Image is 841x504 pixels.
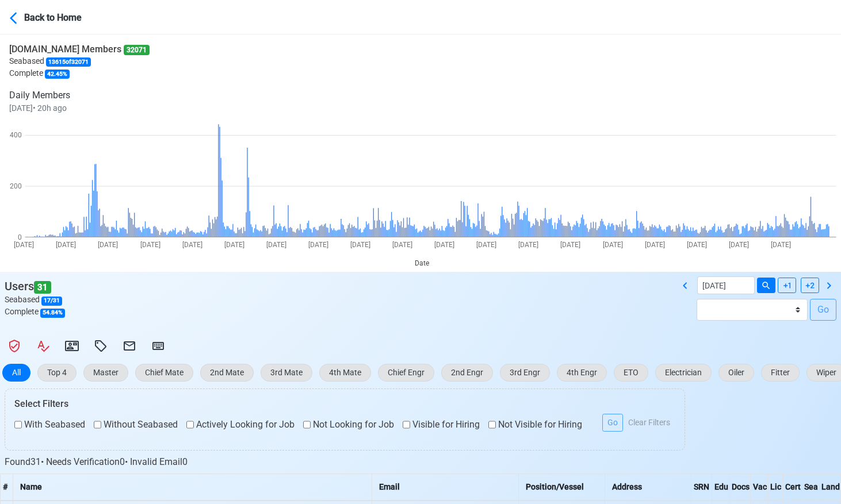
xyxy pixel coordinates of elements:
span: 13615 of 32071 [46,57,91,67]
th: Sea [801,474,819,501]
p: Complete [9,67,150,79]
text: [DATE] [14,241,34,249]
button: 3rd Mate [261,364,312,382]
text: [DATE] [771,241,791,249]
button: Chief Engr [378,364,434,382]
th: Edu [712,474,729,501]
text: [DATE] [729,241,749,249]
th: SRN [691,474,712,501]
button: Top 4 [37,364,77,382]
text: 400 [10,131,22,139]
span: 17 / 31 [41,297,62,306]
text: 200 [10,182,22,190]
button: 4th Engr [557,364,607,382]
span: 32071 [124,45,150,55]
th: Docs [729,474,750,501]
span: 54.84 % [40,309,65,318]
button: 2nd Engr [441,364,493,382]
label: Without Seabased [94,418,178,432]
input: Not Looking for Job [303,418,311,432]
text: [DATE] [224,241,244,249]
th: Lic [767,474,782,501]
input: Not Visible for Hiring [488,418,496,432]
button: Master [83,364,128,382]
th: Land [819,474,840,501]
th: Name [13,474,372,501]
th: Vac [750,474,767,501]
button: 3rd Engr [500,364,550,382]
input: Without Seabased [94,418,101,432]
text: [DATE] [56,241,76,249]
label: Actively Looking for Job [186,418,295,432]
input: Actively Looking for Job [186,418,194,432]
p: Daily Members [9,89,150,102]
label: With Seabased [14,418,85,432]
text: [DATE] [560,241,580,249]
button: 2nd Mate [200,364,254,382]
button: Chief Mate [135,364,193,382]
button: 4th Mate [319,364,371,382]
button: Go [810,299,836,321]
button: Fitter [761,364,800,382]
text: [DATE] [603,241,623,249]
text: [DATE] [350,241,370,249]
text: [DATE] [476,241,496,249]
th: Cert [782,474,801,501]
label: Visible for Hiring [403,418,480,432]
label: Not Visible for Hiring [488,418,582,432]
th: Address [605,474,691,501]
span: 42.45 % [45,70,70,79]
text: [DATE] [266,241,286,249]
text: [DATE] [434,241,454,249]
button: Oiler [718,364,754,382]
text: [DATE] [518,241,538,249]
button: Back to Home [9,3,111,30]
button: Go [602,414,623,432]
h6: [DOMAIN_NAME] Members [9,44,150,55]
input: With Seabased [14,418,22,432]
text: [DATE] [308,241,328,249]
button: All [2,364,30,382]
button: ETO [614,364,648,382]
text: [DATE] [645,241,665,249]
p: Seabased [9,55,150,67]
text: [DATE] [182,241,202,249]
button: Electrician [655,364,712,382]
span: 31 [34,281,51,294]
th: Email [372,474,518,501]
text: [DATE] [98,241,118,249]
label: Not Looking for Job [303,418,394,432]
th: Position/Vessel [519,474,605,501]
th: # [1,474,13,501]
text: Date [415,259,429,267]
h6: Select Filters [14,398,675,409]
input: Visible for Hiring [403,418,410,432]
text: [DATE] [392,241,412,249]
div: Back to Home [24,9,110,25]
p: [DATE] • 20h ago [9,102,150,114]
text: [DATE] [687,241,707,249]
text: [DATE] [140,241,160,249]
text: 0 [18,233,22,241]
